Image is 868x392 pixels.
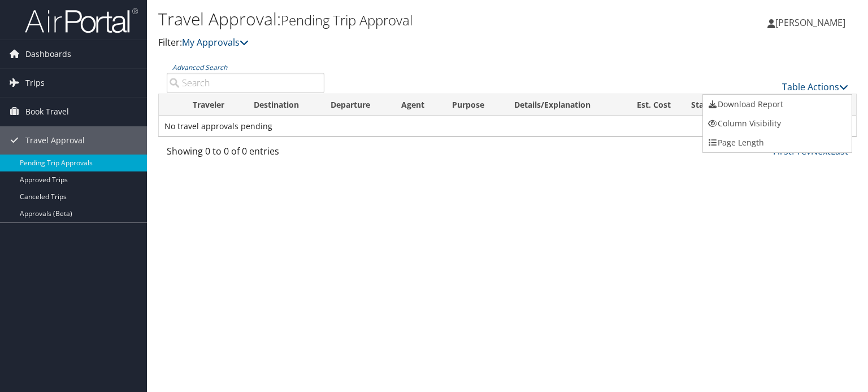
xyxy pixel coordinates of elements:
a: Column Visibility [703,114,852,133]
span: Book Travel [25,98,69,126]
span: Trips [25,69,45,97]
span: Dashboards [25,40,71,68]
img: airportal-logo.png [25,7,138,34]
a: Page Length [703,133,852,152]
a: Download Report [703,95,852,114]
span: Travel Approval [25,126,85,155]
